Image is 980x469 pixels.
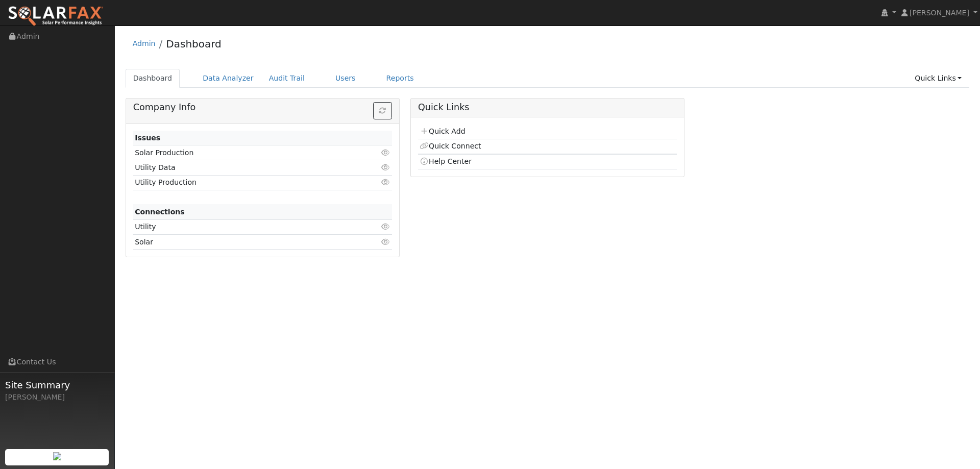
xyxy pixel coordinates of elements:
strong: Issues [135,134,160,142]
a: Dashboard [166,38,222,50]
a: Admin [133,39,156,47]
a: Quick Connect [420,142,481,150]
a: Quick Add [420,127,465,135]
td: Utility Data [133,160,350,175]
i: Click to view [381,149,390,156]
td: Utility [133,219,350,234]
a: Reports [379,69,422,88]
td: Solar [133,235,350,250]
strong: Connections [135,208,185,216]
i: Click to view [381,179,390,186]
h5: Quick Links [418,102,677,113]
td: Utility Production [133,175,350,190]
i: Click to view [381,223,390,230]
img: SolarFax [8,6,104,27]
a: Help Center [420,157,472,165]
img: retrieve [53,452,61,460]
td: Solar Production [133,145,350,160]
i: Click to view [381,238,390,245]
a: Users [328,69,363,88]
div: [PERSON_NAME] [5,392,109,403]
span: Site Summary [5,378,109,392]
a: Dashboard [126,69,180,88]
a: Audit Trail [261,69,312,88]
span: [PERSON_NAME] [910,9,969,17]
a: Data Analyzer [195,69,261,88]
i: Click to view [381,164,390,171]
a: Quick Links [907,69,969,88]
h5: Company Info [133,102,392,113]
